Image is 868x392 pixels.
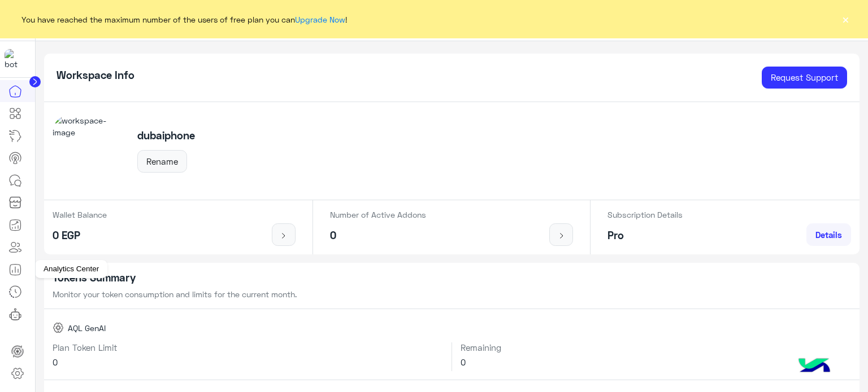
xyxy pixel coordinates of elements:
[554,231,568,240] img: icon
[806,223,851,246] a: Details
[277,231,291,240] img: icon
[53,229,107,242] h5: 0 EGP
[795,347,834,386] img: hulul-logo.png
[53,288,852,300] p: Monitor your token consumption and limits for the current month.
[21,14,347,25] span: You have reached the maximum number of the users of free plan you can !
[53,209,107,221] p: Wallet Balance
[461,342,851,353] h6: Remaining
[35,260,107,278] div: Analytics Center
[68,322,106,334] span: AQL GenAI
[53,357,444,367] h6: 0
[137,129,195,142] h5: dubaiphone
[815,230,842,240] span: Details
[5,49,25,69] img: 1403182699927242
[53,114,125,187] img: workspace-image
[607,229,683,242] h5: Pro
[53,271,852,284] h5: Tokens Summary
[330,229,426,242] h5: 0
[295,15,345,24] a: Upgrade Now
[461,357,851,367] h6: 0
[57,69,134,82] h5: Workspace Info
[53,322,64,333] img: AQL GenAI
[53,342,444,353] h6: Plan Token Limit
[607,209,683,221] p: Subscription Details
[330,209,426,221] p: Number of Active Addons
[762,67,847,89] a: Request Support
[840,14,851,25] button: ×
[137,150,187,173] button: Rename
